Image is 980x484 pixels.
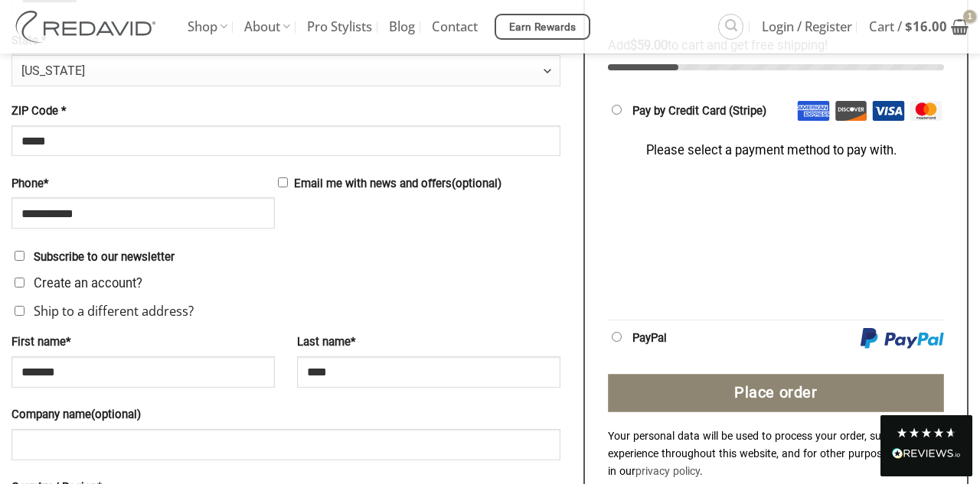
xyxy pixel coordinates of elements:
img: Visa [872,101,905,121]
button: Place order [608,374,944,412]
span: Create an account? [34,276,142,291]
label: Last name [297,333,560,352]
label: Pay by Credit Card (Stripe) [632,104,766,118]
img: Mastercard [910,101,942,121]
div: Read All Reviews [892,445,961,465]
img: REVIEWS.io [892,448,961,459]
img: Discover [835,101,867,121]
input: Email me with news and offers(optional) [278,177,288,187]
span: California [21,56,542,86]
img: PayPal [861,328,944,350]
a: privacy policy [635,465,700,477]
span: Cart / [869,8,947,46]
input: Subscribe to our newsletter [15,251,24,261]
label: First name [11,333,275,352]
a: Earn Rewards [495,14,590,40]
div: 4.8 Stars [896,427,957,439]
a: Search [718,14,743,39]
li: Please select a payment method to pay with. [646,141,944,161]
span: Subscribe to our newsletter [34,250,175,264]
span: Login / Register [762,8,852,46]
bdi: 16.00 [905,18,947,35]
div: Read All Reviews [880,415,972,476]
span: State [11,55,560,86]
span: Earn Rewards [509,19,577,36]
img: Amex [797,101,830,121]
span: (optional) [91,408,141,421]
label: Company name [11,406,560,424]
input: Ship to a different address? [15,306,24,316]
p: Your personal data will be used to process your order, support your experience throughout this we... [608,427,944,479]
span: (optional) [452,177,501,190]
input: Create an account? [15,278,24,287]
iframe: Secure payment input frame [605,177,941,302]
span: $ [905,18,913,35]
label: Email me with news and offers [11,175,560,193]
img: REDAVID Salon Products | United States [11,11,165,43]
label: ZIP Code [11,102,560,121]
label: Phone [11,175,275,193]
span: Ship to a different address? [34,302,194,320]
